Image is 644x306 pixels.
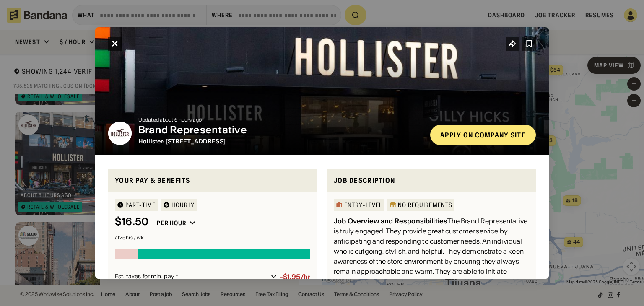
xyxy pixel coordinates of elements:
div: $ 16.50 [115,216,148,228]
img: Hollister logo [108,122,132,145]
div: Your pay & benefits [115,175,310,186]
div: Apply on company site [440,132,526,138]
div: -$1.95/hr [280,273,310,281]
div: HOURLY [171,202,195,208]
div: Job Overview and Responsibilities [334,217,447,225]
div: Est. taxes for min. pay * [115,272,267,281]
div: No Requirements [398,202,452,208]
div: Part-time [125,202,156,208]
div: Entry-Level [344,202,382,208]
div: Job Description [334,175,529,186]
div: · [STREET_ADDRESS] [138,138,423,145]
div: Per hour [157,219,186,227]
div: Updated about 6 hours ago [138,117,423,122]
div: at 25 hrs / wk [115,235,310,240]
div: Brand Representative [138,124,423,136]
span: Hollister [138,137,162,145]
